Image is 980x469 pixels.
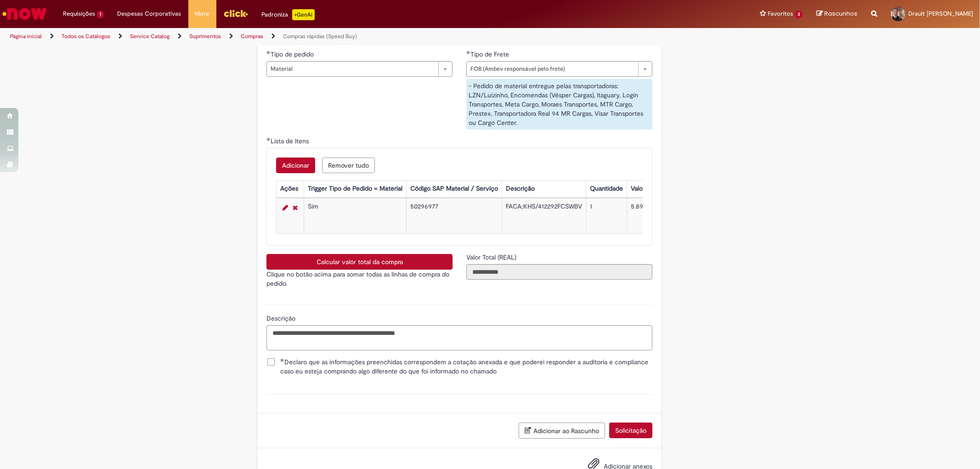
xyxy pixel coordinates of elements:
[290,202,300,213] a: Remover linha 1
[266,270,453,288] p: Clique no botão acima para somar todas as linhas de compra do pedido.
[283,33,357,40] a: Compras rápidas (Speed Buy)
[266,51,271,54] span: Obrigatório Preenchido
[304,198,407,234] td: Sim
[189,33,221,40] a: Suprimentos
[280,202,290,213] a: Editar Linha 1
[304,181,407,198] th: Trigger Tipo de Pedido = Material
[266,254,453,270] button: Calcular valor total da compra
[271,137,311,145] span: Lista de Itens
[1,5,48,23] img: ServiceNow
[292,9,315,20] p: +GenAi
[586,181,627,198] th: Quantidade
[62,33,110,40] a: Todos os Catálogos
[466,253,518,262] label: Somente leitura - Valor Total (REAL)
[266,325,652,350] textarea: Descrição
[130,33,170,40] a: Service Catalog
[795,11,803,18] span: 3
[118,9,181,18] span: Despesas Corporativas
[97,11,104,18] span: 1
[466,79,652,130] div: - Pedido de material entregue pelas transportadoras: LZN/Luizinho, Encomendas (Vésper Cargas), It...
[271,62,434,76] span: Material
[502,198,586,234] td: FACA;KHS/412292FCSWBV
[466,264,652,280] input: Valor Total (REAL)
[7,28,646,45] ul: Trilhas de página
[10,33,42,40] a: Página inicial
[280,358,284,362] span: Obrigatório Preenchido
[280,357,652,376] span: Declaro que as informações preenchidas correspondem a cotação anexada e que poderei responder a a...
[322,158,375,173] button: Remove all rows for Lista de Itens
[470,62,634,76] span: FOB (Ambev responsável pelo frete)
[768,9,793,18] span: Favoritos
[277,181,304,198] th: Ações
[407,181,502,198] th: Código SAP Material / Serviço
[266,137,271,141] span: Obrigatório Preenchido
[519,423,605,439] button: Adicionar ao Rascunho
[824,9,857,18] span: Rascunhos
[502,181,586,198] th: Descrição
[466,51,470,54] span: Obrigatório Preenchido
[223,6,248,20] img: click_logo_yellow_360x200.png
[908,10,973,17] span: Drault [PERSON_NAME]
[470,50,511,58] span: Tipo de Frete
[276,158,315,173] button: Add a row for Lista de Itens
[195,9,210,18] span: More
[63,9,95,18] span: Requisições
[609,423,652,438] button: Solicitação
[816,10,857,18] a: Rascunhos
[262,9,315,20] div: Padroniza
[466,253,518,261] span: Somente leitura - Valor Total (REAL)
[407,198,502,234] td: 50296977
[586,198,627,234] td: 1
[266,314,297,322] span: Descrição
[627,198,674,234] td: 5.890,50
[241,33,263,40] a: Compras
[627,181,674,198] th: Valor Unitário
[271,50,316,58] span: Tipo de pedido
